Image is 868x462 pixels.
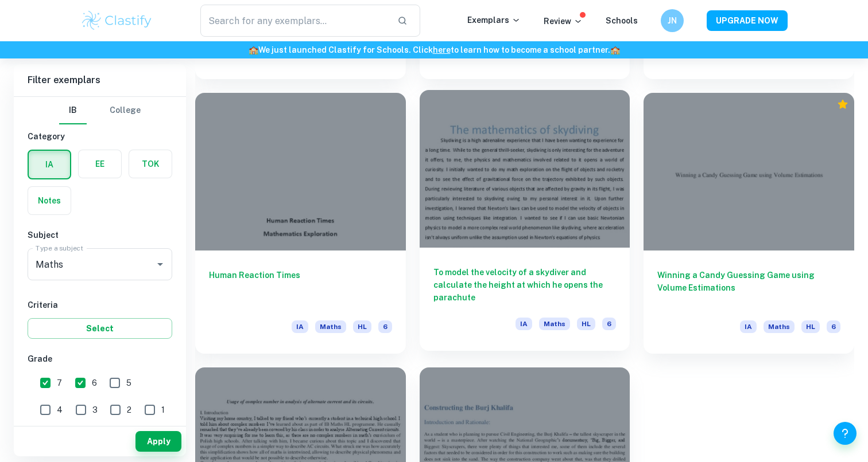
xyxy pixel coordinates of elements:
[2,44,866,56] h6: We just launched Clastify for Schools. Click to learn how to become a school partner.
[378,320,392,333] span: 6
[161,404,165,416] span: 1
[14,64,186,96] h6: Filter exemplars
[110,97,141,124] button: College
[129,150,172,178] button: TOK
[29,151,70,178] button: IA
[28,353,172,365] h6: Grade
[610,45,620,54] span: 🏫
[801,320,820,333] span: HL
[59,97,87,124] button: IB
[152,256,168,272] button: Open
[539,318,570,330] span: Maths
[28,299,172,311] h6: Criteria
[467,14,521,26] p: Exemplars
[433,266,617,304] h6: To model the velocity of a skydiver and calculate the height at which he opens the parachute
[834,422,857,445] button: Help and Feedback
[740,320,757,333] span: IA
[764,320,795,333] span: Maths
[292,320,308,333] span: IA
[433,45,451,54] a: here
[657,269,840,307] h6: Winning a Candy Guessing Game using Volume Estimations
[209,269,392,307] h6: Human Reaction Times
[200,5,388,37] input: Search for any exemplars...
[80,9,153,32] img: Clastify logo
[707,10,788,31] button: UPGRADE NOW
[420,93,630,354] a: To model the velocity of a skydiver and calculate the height at which he opens the parachuteIAMat...
[516,318,532,330] span: IA
[126,377,131,389] span: 5
[666,14,679,27] h6: JN
[92,404,98,416] span: 3
[602,318,616,330] span: 6
[92,377,97,389] span: 6
[249,45,258,54] span: 🏫
[28,318,172,339] button: Select
[837,99,848,110] div: Premium
[353,320,371,333] span: HL
[644,93,854,354] a: Winning a Candy Guessing Game using Volume EstimationsIAMathsHL6
[57,377,62,389] span: 7
[661,9,684,32] button: JN
[59,97,141,124] div: Filter type choice
[28,130,172,143] h6: Category
[315,320,346,333] span: Maths
[57,404,63,416] span: 4
[127,404,131,416] span: 2
[577,318,595,330] span: HL
[606,16,638,25] a: Schools
[195,93,406,354] a: Human Reaction TimesIAMathsHL6
[28,187,71,214] button: Notes
[544,15,583,28] p: Review
[79,150,121,178] button: EE
[36,243,83,253] label: Type a subject
[827,320,840,333] span: 6
[28,229,172,241] h6: Subject
[135,431,181,452] button: Apply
